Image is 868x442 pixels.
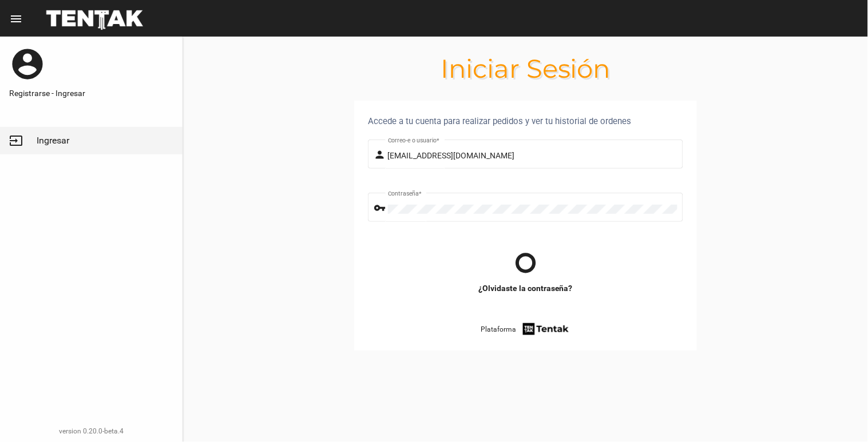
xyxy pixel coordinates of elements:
[374,201,388,215] mat-icon: vpn_key
[9,12,23,26] mat-icon: menu
[368,114,683,128] div: Accede a tu cuenta para realizar pedidos y ver tu historial de ordenes
[9,46,46,82] mat-icon: account_circle
[521,321,570,337] img: tentak-firm.png
[37,135,69,146] span: Ingresar
[481,324,516,335] span: Plataforma
[374,148,388,162] mat-icon: person
[481,321,570,337] a: Plataforma
[9,134,23,148] mat-icon: input
[478,282,573,294] a: ¿Olvidaste la contraseña?
[183,59,868,78] h1: Iniciar Sesión
[9,87,173,99] a: Registrarse - Ingresar
[9,425,173,437] div: version 0.20.0-beta.4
